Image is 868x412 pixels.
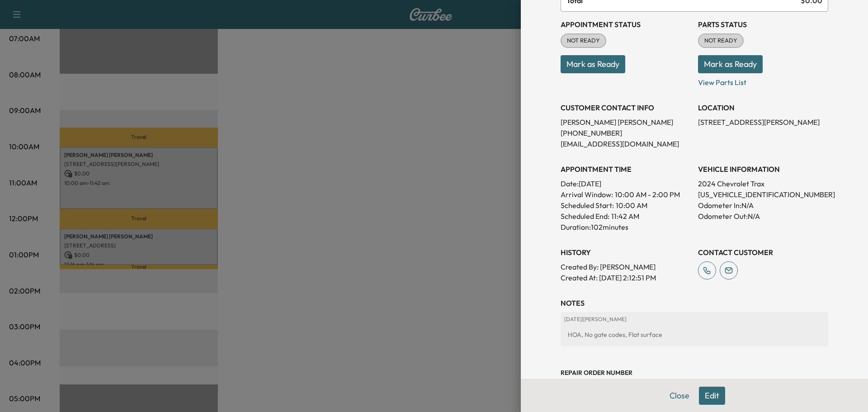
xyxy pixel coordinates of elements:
[561,102,691,113] h3: CUSTOMER CONTACT INFO
[664,387,695,405] button: Close
[698,102,828,113] h3: LOCATION
[561,189,691,200] p: Arrival Window:
[561,261,691,272] p: Created By : [PERSON_NAME]
[699,36,743,45] span: NOT READY
[698,247,828,258] h3: CONTACT CUSTOMER
[698,189,828,200] p: [US_VEHICLE_IDENTIFICATION_NUMBER]
[698,55,763,73] button: Mark as Ready
[564,327,825,343] div: HOA, No gate codes, Flat surface
[561,178,691,189] p: Date: [DATE]
[561,247,691,258] h3: History
[561,298,828,308] h3: NOTES
[698,117,828,128] p: [STREET_ADDRESS][PERSON_NAME]
[561,200,614,211] p: Scheduled Start:
[561,19,691,30] h3: Appointment Status
[561,128,691,138] p: [PHONE_NUMBER]
[698,164,828,175] h3: VEHICLE INFORMATION
[561,164,691,175] h3: APPOINTMENT TIME
[561,55,625,73] button: Mark as Ready
[698,73,828,88] p: View Parts List
[561,138,691,149] p: [EMAIL_ADDRESS][DOMAIN_NAME]
[698,178,828,189] p: 2024 Chevrolet Trax
[698,211,828,222] p: Odometer Out: N/A
[615,189,680,200] span: 10:00 AM - 2:00 PM
[698,19,828,30] h3: Parts Status
[561,117,691,128] p: [PERSON_NAME] [PERSON_NAME]
[561,211,609,222] p: Scheduled End:
[611,211,639,222] p: 11:42 AM
[561,272,691,283] p: Created At : [DATE] 2:12:51 PM
[561,368,828,377] h3: Repair Order number
[564,316,825,323] p: [DATE] | [PERSON_NAME]
[699,387,725,405] button: Edit
[561,36,605,45] span: NOT READY
[698,200,828,211] p: Odometer In: N/A
[561,222,691,232] p: Duration: 102 minutes
[616,200,647,211] p: 10:00 AM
